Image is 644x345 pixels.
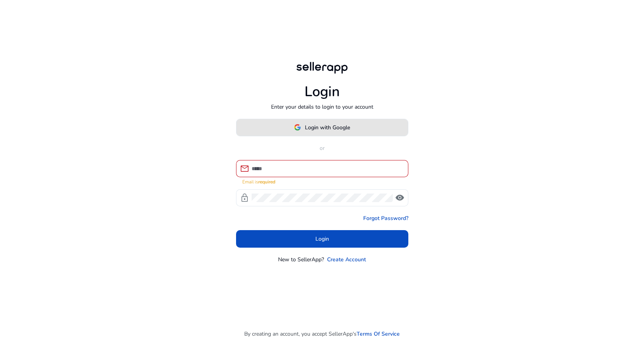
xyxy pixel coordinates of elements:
[363,214,408,222] a: Forgot Password?
[304,83,340,100] h1: Login
[315,235,329,243] span: Login
[240,193,249,202] span: lock
[357,330,400,338] a: Terms Of Service
[294,124,301,131] img: google-logo.svg
[395,193,404,202] span: visibility
[242,177,402,185] mat-error: Email is
[236,144,408,152] p: or
[327,255,366,264] a: Create Account
[236,230,408,248] button: Login
[271,103,373,111] p: Enter your details to login to your account
[278,255,324,264] p: New to SellerApp?
[240,164,249,173] span: mail
[236,119,408,136] button: Login with Google
[305,123,350,132] span: Login with Google
[258,179,275,185] strong: required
